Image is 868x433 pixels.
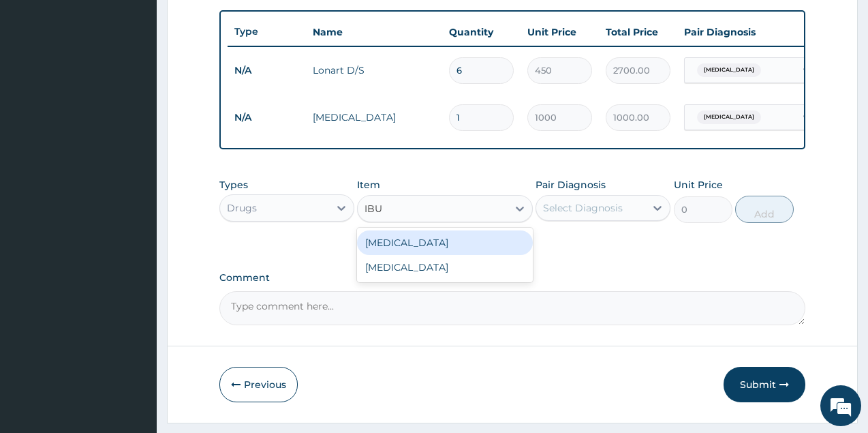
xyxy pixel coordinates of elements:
[228,58,306,83] td: N/A
[357,178,380,192] label: Item
[7,288,260,336] textarea: Type your message and hit 'Enter'
[219,272,805,284] label: Comment
[228,105,306,130] td: N/A
[306,104,442,131] td: [MEDICAL_DATA]
[219,179,248,191] label: Types
[357,230,533,255] div: [MEDICAL_DATA]
[674,178,723,192] label: Unit Price
[306,57,442,84] td: Lonart D/S
[227,201,257,215] div: Drugs
[536,178,606,192] label: Pair Diagnosis
[219,367,298,402] button: Previous
[25,68,55,102] img: d_794563401_company_1708531726252_794563401
[599,18,677,46] th: Total Price
[697,110,761,124] span: [MEDICAL_DATA]
[228,19,306,44] th: Type
[442,18,521,46] th: Quantity
[677,18,827,46] th: Pair Diagnosis
[71,76,229,94] div: Chat with us now
[79,130,188,267] span: We're online!
[223,7,256,40] div: Minimize live chat window
[306,18,442,46] th: Name
[543,201,623,215] div: Select Diagnosis
[521,18,599,46] th: Unit Price
[724,367,805,402] button: Submit
[697,63,761,77] span: [MEDICAL_DATA]
[357,255,533,280] div: [MEDICAL_DATA]
[735,196,794,223] button: Add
